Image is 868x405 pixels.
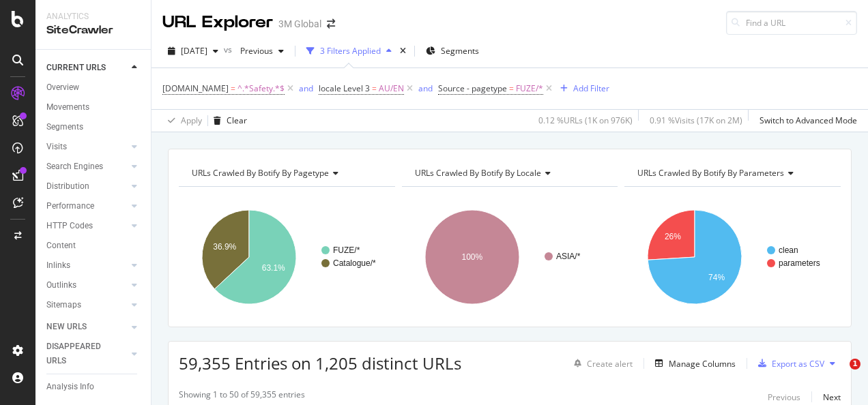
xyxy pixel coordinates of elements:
span: = [509,82,514,94]
span: URLs Crawled By Botify By parameters [637,167,784,179]
svg: A chart. [402,198,615,316]
div: 3 Filters Applied [320,45,381,57]
div: Overview [46,80,79,95]
span: 1 [850,359,860,370]
div: Inlinks [46,258,70,273]
span: 2025 Sep. 21st [181,45,207,57]
button: Switch to Advanced Mode [754,110,857,132]
span: = [372,82,377,94]
text: ASIA/* [556,252,581,261]
span: URLs Crawled By Botify By locale [415,167,541,179]
div: NEW URLS [46,320,87,334]
button: Export as CSV [753,352,824,374]
button: Add Filter [555,80,609,97]
button: and [299,82,313,95]
a: HTTP Codes [46,219,128,233]
svg: A chart. [624,198,837,316]
div: HTTP Codes [46,219,93,233]
div: Analytics [46,11,140,22]
text: 26% [665,232,681,241]
div: 0.12 % URLs ( 1K on 976K ) [538,115,633,126]
div: Movements [46,100,89,115]
div: times [397,44,409,58]
a: CURRENT URLS [46,61,128,75]
text: FUZE/* [333,245,360,255]
div: Switch to Advanced Mode [759,115,857,126]
span: 59,355 Entries on 1,205 distinct URLs [179,352,461,374]
span: AU/EN [379,79,404,98]
h4: URLs Crawled By Botify By pagetype [189,162,383,184]
a: Inlinks [46,258,128,273]
div: CURRENT URLS [46,61,106,75]
div: and [299,82,313,94]
a: Visits [46,140,128,154]
div: Add Filter [573,82,609,94]
div: arrow-right-arrow-left [327,19,335,29]
button: and [418,82,433,95]
div: 0.91 % Visits ( 17K on 2M ) [650,115,742,126]
span: Source - pagetype [438,82,507,94]
div: Analysis Info [46,380,94,394]
span: [DOMAIN_NAME] [162,82,229,94]
button: Segments [420,40,484,62]
h4: URLs Crawled By Botify By locale [412,162,606,184]
div: URL Explorer [162,11,273,34]
div: Apply [181,115,202,126]
div: Distribution [46,179,89,194]
span: vs [224,44,235,55]
button: Apply [162,110,202,132]
a: Movements [46,100,141,115]
span: Previous [235,45,273,57]
span: locale Level 3 [319,82,370,94]
div: Next [823,391,841,403]
div: and [418,82,433,94]
div: 3M Global [278,17,321,31]
div: Create alert [587,358,633,370]
input: Find a URL [726,11,857,35]
div: Visits [46,140,67,154]
div: Clear [227,115,247,126]
a: Distribution [46,179,128,194]
a: NEW URLS [46,320,128,334]
text: 74% [708,273,725,282]
button: 3 Filters Applied [301,40,397,62]
span: FUZE/* [516,79,543,98]
div: Segments [46,120,83,134]
text: 100% [461,252,482,262]
div: Previous [768,391,800,403]
a: Sitemaps [46,298,128,312]
text: clean [779,245,798,255]
svg: A chart. [179,198,392,316]
div: Sitemaps [46,298,81,312]
text: Catalogue/* [333,258,376,268]
button: Manage Columns [650,355,736,372]
h4: URLs Crawled By Botify By parameters [635,162,828,184]
a: Search Engines [46,160,128,174]
text: 36.9% [213,242,236,252]
span: Segments [441,45,479,57]
div: DISAPPEARED URLS [46,340,115,368]
button: Create alert [568,352,633,374]
a: Overview [46,80,141,95]
button: Clear [208,110,247,132]
a: Analysis Info [46,380,141,394]
text: 63.1% [262,263,285,273]
button: Next [823,389,841,405]
text: parameters [779,258,820,268]
span: URLs Crawled By Botify By pagetype [192,167,329,179]
div: Manage Columns [669,358,736,370]
a: Segments [46,120,141,134]
a: DISAPPEARED URLS [46,340,128,368]
div: Content [46,239,76,253]
span: ^.*Safety.*$ [237,79,285,98]
iframe: Intercom live chat [822,359,854,391]
a: Content [46,239,141,253]
div: Performance [46,199,94,213]
div: Export as CSV [772,358,824,370]
div: Search Engines [46,160,103,174]
button: Previous [768,389,800,405]
span: = [231,82,235,94]
button: [DATE] [162,40,224,62]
